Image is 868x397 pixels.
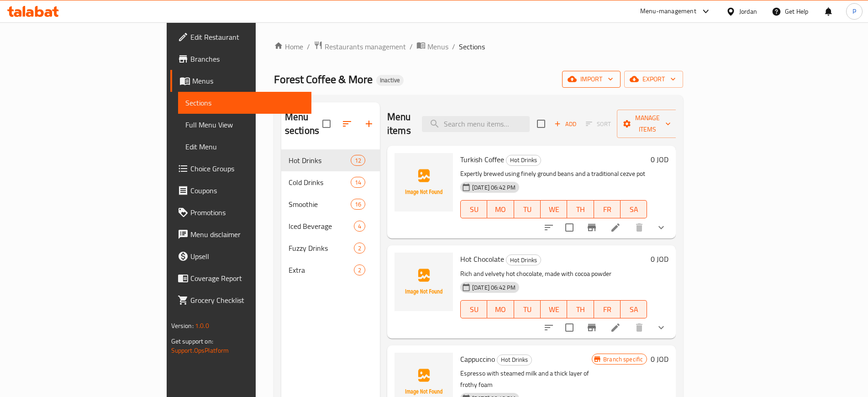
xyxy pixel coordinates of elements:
nav: breadcrumb [274,41,684,53]
div: Fuzzy Drinks2 [281,237,380,259]
button: FR [594,200,621,218]
div: items [354,265,365,275]
a: Menu disclaimer [170,223,311,245]
button: TU [514,200,541,218]
button: SA [621,300,647,318]
span: Get support on: [171,335,213,347]
span: Branches [190,53,304,64]
a: Branches [170,48,311,70]
button: Branch-specific-item [581,217,603,238]
a: Promotions [170,201,311,223]
img: Turkish Coffee [395,153,453,212]
span: MO [491,203,510,216]
button: TH [567,300,594,318]
button: WE [541,200,567,218]
div: Cold Drinks [289,177,351,188]
input: search [422,116,530,132]
span: Iced Beverage [289,221,354,232]
div: Hot Drinks12 [281,149,380,171]
button: sort-choices [538,217,560,238]
span: Select to update [560,318,579,337]
button: sort-choices [538,317,560,339]
span: TH [571,303,590,316]
h2: Menu items [387,110,411,138]
button: show more [650,317,672,339]
a: Choice Groups [170,158,311,180]
div: items [354,221,365,232]
span: Sort sections [336,113,358,135]
span: Hot Drinks [506,155,541,165]
span: 14 [351,178,365,187]
button: export [624,71,683,88]
span: P [852,6,856,16]
button: SU [460,300,487,318]
span: Select section first [580,117,617,131]
span: WE [544,203,563,216]
span: Full Menu View [185,119,304,130]
span: 2 [354,266,365,275]
a: Upsell [170,245,311,267]
img: Hot Chocolate [395,253,453,311]
button: SU [460,200,487,218]
button: FR [594,300,621,318]
a: Full Menu View [178,114,311,136]
span: Choice Groups [190,163,304,174]
button: MO [487,300,514,318]
svg: Show Choices [656,222,667,233]
a: Support.OpsPlatform [171,344,229,356]
span: Edit Restaurant [190,32,304,42]
span: 1.0.0 [195,320,209,332]
li: / [452,41,455,52]
button: import [562,71,621,88]
span: Edit Menu [185,141,304,152]
a: Coupons [170,180,311,201]
div: items [351,199,365,210]
span: Turkish Coffee [460,153,504,166]
span: Manage items [624,112,671,135]
span: Sections [459,41,485,52]
span: 2 [354,244,365,253]
span: 12 [351,156,365,165]
span: Grocery Checklist [190,295,304,306]
button: Manage items [617,110,678,138]
span: Select to update [560,218,579,237]
span: Sections [185,97,304,108]
span: MO [491,303,510,316]
span: FR [598,303,617,316]
div: Cold Drinks14 [281,171,380,193]
button: TH [567,200,594,218]
div: items [354,243,365,254]
span: TU [518,303,537,316]
span: [DATE] 06:42 PM [468,183,519,192]
span: Select section [531,114,551,133]
button: SA [621,200,647,218]
div: Jordan [739,6,757,16]
div: Hot Drinks [497,355,532,365]
a: Restaurants management [314,41,406,53]
h6: 0 JOD [651,153,668,166]
li: / [410,41,413,52]
span: WE [544,303,563,316]
span: Cappuccino [460,352,495,366]
button: WE [541,300,567,318]
span: Hot Chocolate [460,252,504,266]
span: Extra [289,265,354,275]
div: Inactive [376,75,404,86]
span: TH [571,203,590,216]
div: Hot Drinks [506,155,541,166]
span: Restaurants management [325,41,406,52]
span: Add [553,119,578,129]
button: show more [650,217,672,238]
div: Menu-management [640,6,696,17]
span: Smoothie [289,199,351,210]
a: Edit Restaurant [170,26,311,48]
span: 16 [351,200,365,209]
span: Hot Drinks [289,155,351,166]
a: Sections [178,92,311,114]
div: Smoothie16 [281,193,380,215]
span: Forest Coffee & More [274,69,373,90]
